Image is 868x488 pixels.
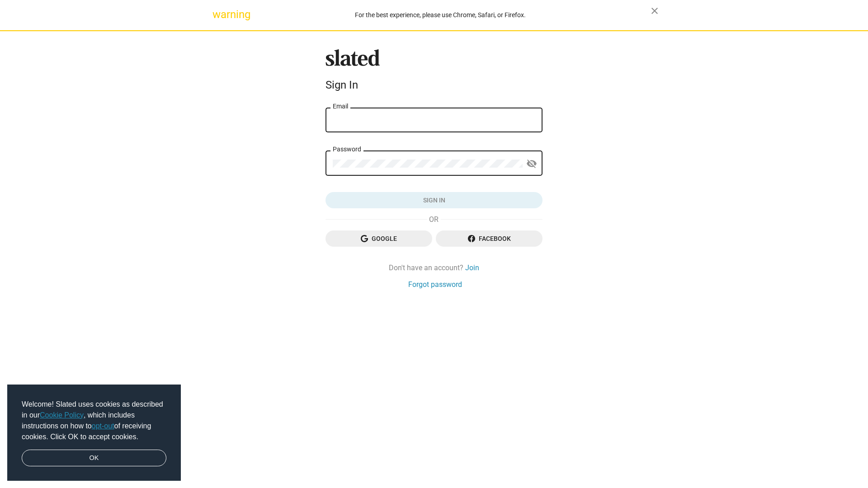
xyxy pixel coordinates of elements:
a: Forgot password [408,280,462,289]
div: cookieconsent [7,385,181,481]
div: For the best experience, please use Chrome, Safari, or Firefox. [230,9,651,21]
span: Google [333,230,425,247]
mat-icon: warning [212,9,223,20]
mat-icon: visibility_off [526,157,537,171]
div: Sign In [325,79,542,91]
mat-icon: close [649,5,660,16]
a: Join [465,263,479,272]
a: Cookie Policy [40,411,84,419]
a: dismiss cookie message [22,450,166,467]
button: Facebook [436,230,542,247]
button: Google [325,230,432,247]
span: Welcome! Slated uses cookies as described in our , which includes instructions on how to of recei... [22,399,166,442]
span: Facebook [443,230,535,247]
button: Show password [523,155,541,173]
div: Don't have an account? [325,263,542,272]
a: opt-out [92,422,114,430]
sl-branding: Sign In [325,49,542,95]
